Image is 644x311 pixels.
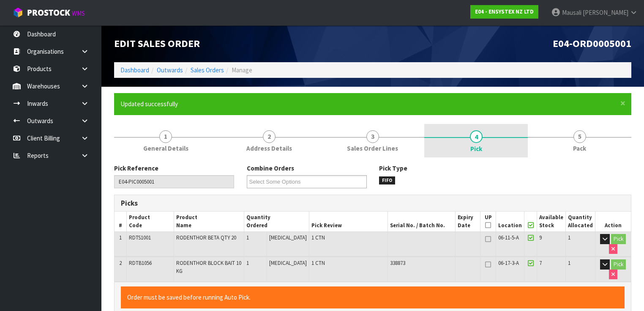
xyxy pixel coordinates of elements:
a: Dashboard [120,66,149,74]
span: 1 CTN [311,234,325,241]
span: RODENTHOR BETA QTY 20 [176,234,236,241]
span: Sales Order Lines [347,144,398,153]
span: 1 CTN [311,259,325,267]
span: FIFO [379,176,395,185]
a: E04 - ENSYSTEX NZ LTD [470,5,538,19]
span: 06-11-5-A [498,234,519,241]
span: 3 [366,130,379,143]
span: RDTS1001 [129,234,151,241]
span: ProStock [27,7,70,18]
span: Address Details [246,144,292,153]
span: 5 [573,130,586,143]
th: Location [496,212,524,231]
a: Outwards [157,66,183,74]
span: E04-ORD0005001 [553,37,631,50]
th: Quantity Allocated [565,212,595,231]
span: RDTB1056 [129,259,152,267]
span: 4 [470,130,483,143]
th: Action [595,212,631,231]
span: Edit Sales Order [114,37,200,50]
th: Pick Review [309,212,387,231]
span: 1 [568,234,570,241]
th: Serial No. / Batch No. [388,212,456,231]
span: 1 [568,259,570,267]
span: 1 [246,259,249,267]
th: # [115,212,126,231]
div: Order must be saved before running Auto Pick. [121,286,625,308]
th: Product Name [174,212,244,231]
span: 2 [119,259,122,267]
a: Sales Orders [191,66,224,74]
th: Available Stock [537,212,565,231]
th: Expiry Date [456,212,480,231]
span: Manage [232,66,252,74]
strong: E04 - ENSYSTEX NZ LTD [475,8,534,15]
th: UP [480,212,496,231]
span: [MEDICAL_DATA] [269,259,307,267]
th: Quantity Ordered [244,212,309,231]
span: × [620,97,625,109]
span: General Details [143,144,188,153]
span: Mausali [562,8,581,17]
button: Pick [611,234,626,244]
span: Pick [470,144,482,153]
label: Combine Orders [247,164,294,173]
span: [PERSON_NAME] [583,8,628,17]
small: WMS [72,9,85,17]
span: 06-17-3-A [498,259,519,267]
h3: Picks [121,199,366,207]
button: Pick [611,259,626,270]
span: RODENTHOR BLOCK BAIT 10 KG [176,259,241,274]
span: 2 [263,130,276,143]
span: 1 [119,234,122,241]
span: 338873 [390,259,405,267]
span: Pack [573,144,586,153]
span: 1 [246,234,249,241]
img: cube-alt.png [13,7,23,18]
th: Product Code [126,212,174,231]
label: Pick Type [379,164,407,173]
span: 7 [539,259,542,267]
label: Pick Reference [114,164,158,173]
span: 9 [539,234,542,241]
span: Updated successfully [120,100,178,108]
span: [MEDICAL_DATA] [269,234,307,241]
span: 1 [159,130,172,143]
